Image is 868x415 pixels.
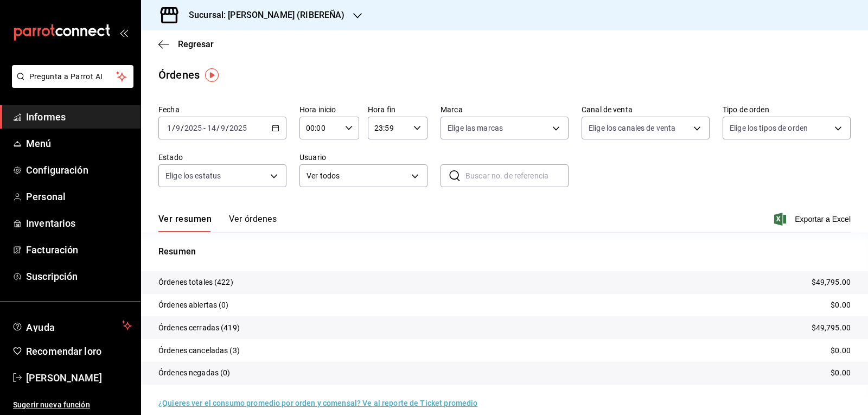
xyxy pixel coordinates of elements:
font: Inventarios [26,218,75,229]
input: -- [220,124,226,132]
input: ---- [229,124,247,132]
button: abrir_cajón_menú [119,28,128,37]
font: Marca [441,105,463,114]
font: Hora inicio [299,105,336,114]
font: $0.00 [831,346,851,355]
font: Órdenes canceladas (3) [158,346,240,355]
input: -- [175,124,181,132]
font: / [181,124,184,132]
input: Buscar no. de referencia [465,165,569,187]
font: Elige los tipos de orden [730,124,808,132]
font: / [172,124,175,132]
font: Elige los canales de venta [589,124,675,132]
font: Personal [26,191,66,202]
font: Facturación [26,244,78,256]
font: Informes [26,111,66,123]
button: Regresar [158,39,214,49]
font: ¿Quieres ver el consumo promedio por orden y comensal? Ve al reporte de Ticket promedio [158,399,477,407]
font: Pregunta a Parrot AI [29,72,103,81]
input: -- [207,124,216,132]
font: Sugerir nueva función [13,400,90,409]
font: - [203,124,206,132]
font: Recomendar loro [26,346,101,357]
font: Órdenes cerradas (419) [158,323,240,332]
input: ---- [184,124,202,132]
font: Órdenes totales (422) [158,278,233,286]
a: Pregunta a Parrot AI [8,79,133,90]
font: $0.00 [831,368,851,377]
font: Órdenes [158,68,200,81]
font: Ver órdenes [229,214,277,224]
font: $49,795.00 [812,323,851,332]
input: -- [167,124,172,132]
font: / [216,124,220,132]
font: Resumen [158,246,196,257]
font: Estado [158,153,183,162]
div: pestañas de navegación [158,213,277,232]
font: $0.00 [831,301,851,309]
font: Órdenes abiertas (0) [158,301,229,309]
font: [PERSON_NAME] [26,372,102,384]
button: Pregunta a Parrot AI [12,65,133,88]
font: Sucursal: [PERSON_NAME] (RIBEREÑA) [189,10,344,20]
font: Menú [26,138,52,149]
font: Órdenes negadas (0) [158,368,231,377]
font: Ayuda [26,322,55,333]
font: / [226,124,229,132]
font: Tipo de orden [723,105,769,114]
font: Exportar a Excel [795,215,851,224]
font: Configuración [26,164,88,176]
font: Usuario [299,153,326,162]
img: Marcador de información sobre herramientas [205,68,219,82]
font: Ver todos [307,171,340,180]
font: $49,795.00 [812,278,851,286]
font: Hora fin [368,105,395,114]
font: Fecha [158,105,180,114]
font: Regresar [178,39,214,49]
font: Canal de venta [582,105,633,114]
font: Suscripción [26,271,78,282]
font: Elige las marcas [448,124,503,132]
font: Ver resumen [158,214,212,224]
font: Elige los estatus [165,171,221,180]
button: Exportar a Excel [776,213,851,226]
